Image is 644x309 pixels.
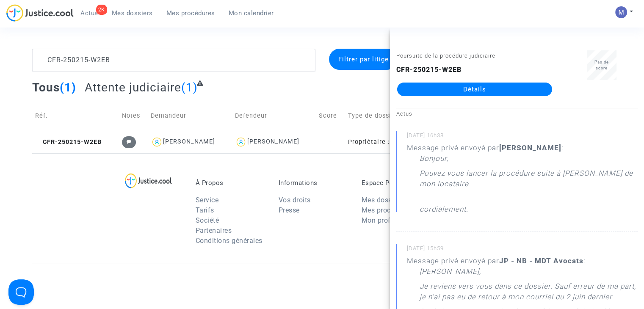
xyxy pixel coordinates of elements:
[60,80,76,94] span: (1)
[232,101,316,131] td: Defendeur
[166,9,215,17] span: Mes procédures
[196,196,219,204] a: Service
[196,216,219,224] a: Société
[420,153,448,168] p: Bonjour,
[35,138,102,146] span: CFR-250215-W2EB
[119,101,148,131] td: Notes
[316,101,345,131] td: Score
[32,101,119,131] td: Réf.
[229,9,274,17] span: Mon calendrier
[499,257,583,265] b: JP - NB - MDT Avocats
[396,110,412,117] small: Actus
[397,83,552,96] a: Détails
[181,80,198,94] span: (1)
[338,55,388,63] span: Filtrer par litige
[420,266,481,281] p: [PERSON_NAME],
[345,131,447,153] td: Propriétaire : Loyers impayés/Charges impayées
[196,237,263,245] a: Conditions générales
[396,66,462,74] b: CFR-250215-W2EB
[112,9,153,17] span: Mes dossiers
[163,138,215,145] div: [PERSON_NAME]
[80,9,98,17] span: Actus
[105,7,160,19] a: Mes dossiers
[160,7,222,19] a: Mes procédures
[407,132,638,143] small: [DATE] 16h38
[420,204,468,219] p: cordialement.
[148,101,232,131] td: Demandeur
[32,80,60,94] span: Tous
[594,60,609,70] span: Pas de score
[279,179,349,187] p: Informations
[196,226,232,235] a: Partenaires
[362,216,395,224] a: Mon profil
[499,143,561,152] b: [PERSON_NAME]
[125,173,172,188] img: logo-lg.svg
[615,6,627,18] img: AAcHTtesyyZjLYJxzrkRG5BOJsapQ6nO-85ChvdZAQ62n80C=s96-c
[235,136,247,148] img: icon-user.svg
[396,52,495,59] small: Poursuite de la procédure judiciaire
[6,4,74,22] img: jc-logo.svg
[247,138,299,145] div: [PERSON_NAME]
[407,143,638,219] div: Message privé envoyé par :
[196,206,214,214] a: Tarifs
[420,281,638,306] p: Je reviens vers vous dans ce dossier. Sauf erreur de ma part, je n'ai pas eu de retour à mon cour...
[8,279,34,305] iframe: Help Scout Beacon - Open
[222,7,281,19] a: Mon calendrier
[407,245,638,256] small: [DATE] 15h59
[196,179,266,187] p: À Propos
[362,206,412,214] a: Mes procédures
[85,80,181,94] span: Attente judiciaire
[345,101,447,131] td: Type de dossier
[279,206,300,214] a: Presse
[74,7,105,19] a: 2KActus
[362,196,404,204] a: Mes dossiers
[362,179,432,187] p: Espace Personnel
[329,138,332,146] span: -
[279,196,311,204] a: Vos droits
[96,5,107,15] div: 2K
[151,136,163,148] img: icon-user.svg
[420,168,638,204] p: Pouvez vous lancer la procédure suite à [PERSON_NAME] de mon locataire.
